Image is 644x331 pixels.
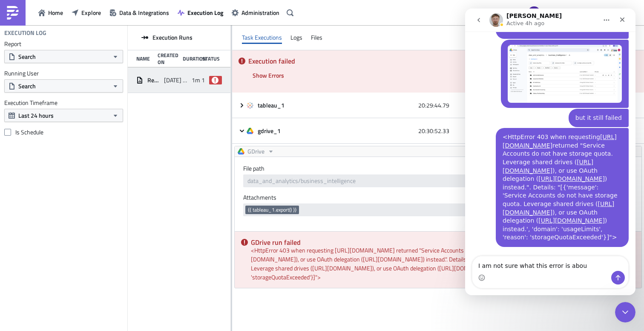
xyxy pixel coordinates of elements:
span: Data & Integrations [119,8,169,17]
label: Running User [4,70,123,77]
button: GDrive [235,146,277,157]
div: 20:29:44.79 [418,98,511,113]
button: Administration [227,6,284,19]
span: 1m 11s [192,76,211,84]
button: Search [4,50,123,63]
button: Explore [67,6,105,19]
span: Show Errors [253,71,284,80]
span: Explore [81,8,101,17]
span: [DATE] 20:29 [164,76,187,84]
label: Execution Timeframe [4,99,123,107]
span: {{ tableau_1.export() }} [248,206,296,213]
button: Show Errors [248,69,288,82]
span: Last 24 hours [18,111,54,120]
label: Attachments [243,194,633,201]
span: GDrive [247,146,264,157]
span: gdrive_1 [258,127,282,135]
span: Report [DATE] [147,76,160,84]
label: Is Schedule [4,128,123,136]
span: Search [18,81,36,90]
span: Administration [241,8,279,17]
div: Created On [158,52,178,65]
div: Duration [183,55,198,62]
button: Search [4,79,123,93]
button: Execution Log [173,6,227,19]
h5: Execution failed [248,58,638,64]
button: Home [34,6,67,19]
div: Name [136,55,153,62]
div: Status [202,55,218,62]
span: Search [18,52,36,61]
div: Logs [290,31,302,44]
img: PushMetrics [6,6,20,20]
label: Report [4,40,123,48]
span: Kaufland e-commerce Services GmbH & Co. KG [547,8,624,17]
iframe: Intercom live chat [465,9,635,295]
iframe: Intercom live chat [615,302,635,322]
h4: Execution Log [4,29,46,37]
button: Data & Integrations [105,6,173,19]
div: Files [311,31,322,44]
button: Last 24 hours [4,109,123,122]
span: Execution Runs [152,34,193,41]
button: Kaufland e-commerce Services GmbH & Co. KG [523,3,638,22]
span: failed [212,77,218,84]
div: <HttpError 403 when requesting [URL][DOMAIN_NAME] returned "Service Accounts do not have storage ... [235,232,641,288]
h5: GDrive run failed [251,239,635,246]
div: Task Executions [242,31,282,44]
span: Home [48,8,63,17]
span: Execution Log [187,8,223,17]
span: tableau_1 [258,102,286,109]
div: 20:30:52.33 [418,123,511,139]
img: Avatar [527,6,541,20]
label: File path [243,165,633,172]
